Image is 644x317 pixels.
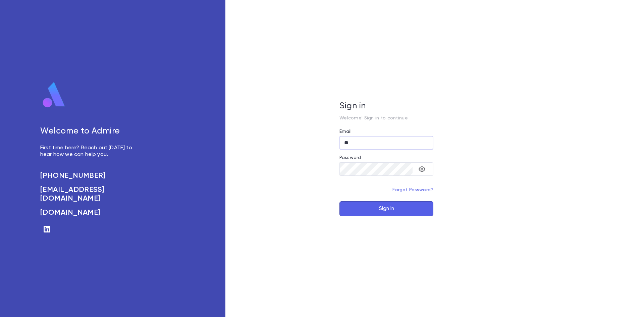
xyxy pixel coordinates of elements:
a: [PHONE_NUMBER] [40,171,140,180]
a: Forgot Password? [392,188,433,192]
p: Welcome! Sign in to continue. [339,115,433,121]
button: toggle password visibility [415,162,429,176]
a: [DOMAIN_NAME] [40,208,140,217]
label: Password [339,155,361,160]
img: logo [40,82,68,108]
button: Sign In [339,201,433,216]
p: First time here? Reach out [DATE] to hear how we can help you. [40,145,140,158]
h5: Welcome to Admire [40,126,140,137]
label: Email [339,129,352,134]
a: [EMAIL_ADDRESS][DOMAIN_NAME] [40,186,140,203]
h5: Sign in [339,101,433,111]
